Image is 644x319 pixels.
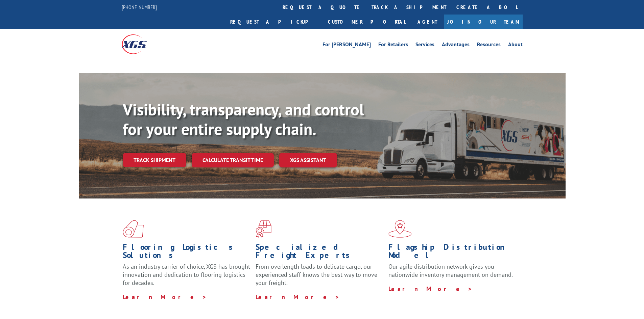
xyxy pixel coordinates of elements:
p: From overlength loads to delicate cargo, our experienced staff knows the best way to move your fr... [256,263,383,293]
a: Learn More > [388,285,473,293]
img: xgs-icon-flagship-distribution-model-red [388,220,412,238]
a: [PHONE_NUMBER] [122,4,157,10]
h1: Flagship Distribution Model [388,243,516,263]
a: Learn More > [123,293,207,301]
a: Services [415,42,434,49]
a: Track shipment [123,153,186,167]
span: Our agile distribution network gives you nationwide inventory management on demand. [388,263,513,278]
img: xgs-icon-focused-on-flooring-red [256,220,271,238]
span: As an industry carrier of choice, XGS has brought innovation and dedication to flooring logistics... [123,263,250,287]
a: Advantages [442,42,470,49]
img: xgs-icon-total-supply-chain-intelligence-red [123,220,144,238]
b: Visibility, transparency, and control for your entire supply chain. [123,99,364,139]
h1: Specialized Freight Experts [256,243,383,263]
a: Calculate transit time [192,153,274,167]
a: About [508,42,523,49]
a: Resources [477,42,501,49]
a: Agent [411,15,444,29]
a: Join Our Team [444,15,523,29]
a: For [PERSON_NAME] [323,42,371,49]
a: For Retailers [378,42,408,49]
h1: Flooring Logistics Solutions [123,243,251,263]
a: XGS ASSISTANT [279,153,337,167]
a: Customer Portal [323,15,411,29]
a: Learn More > [256,293,340,301]
a: Request a pickup [225,15,323,29]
